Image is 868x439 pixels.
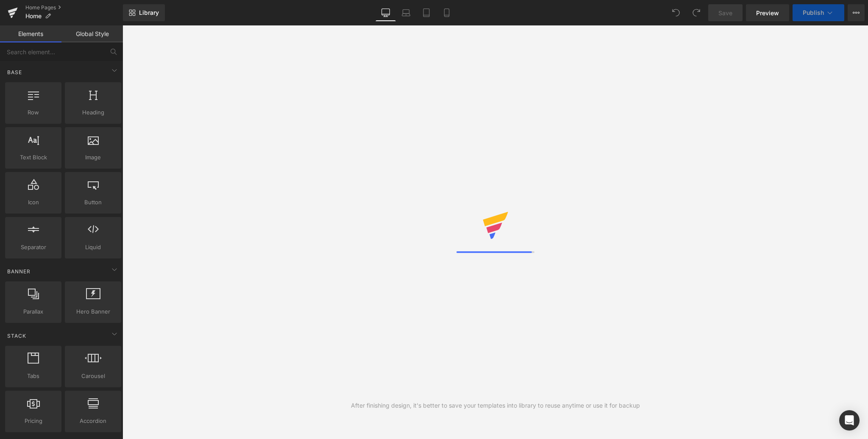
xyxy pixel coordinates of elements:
[376,4,396,21] a: Desktop
[67,198,119,207] span: Button
[848,4,865,21] button: More
[756,8,779,17] span: Preview
[839,410,860,431] div: Open Intercom Messenger
[688,4,705,21] button: Redo
[67,307,119,316] span: Hero Banner
[67,153,119,162] span: Image
[67,243,119,252] span: Liquid
[793,4,844,21] button: Publish
[8,198,59,207] span: Icon
[8,108,59,117] span: Row
[67,417,119,425] span: Accordion
[25,13,42,19] span: Home
[746,4,789,21] a: Preview
[67,372,119,381] span: Carousel
[61,25,123,42] a: Global Style
[396,4,416,21] a: Laptop
[437,4,457,21] a: Mobile
[8,153,59,162] span: Text Block
[8,243,59,252] span: Separator
[8,307,59,316] span: Parallax
[6,332,27,340] span: Stack
[123,4,165,21] a: New Library
[803,9,824,16] span: Publish
[6,267,31,275] span: Banner
[668,4,684,21] button: Undo
[416,4,437,21] a: Tablet
[67,108,119,117] span: Heading
[139,9,159,17] span: Library
[718,8,732,17] span: Save
[8,417,59,425] span: Pricing
[351,401,640,410] div: After finishing design, it's better to save your templates into library to reuse anytime or use i...
[25,4,123,11] a: Home Pages
[8,372,59,381] span: Tabs
[6,68,23,76] span: Base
